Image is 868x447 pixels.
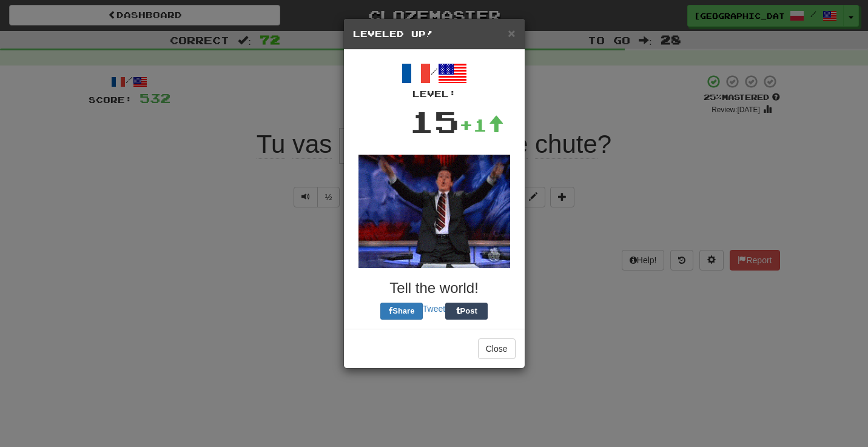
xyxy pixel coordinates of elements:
[478,338,516,359] button: Close
[508,26,515,40] span: ×
[358,155,510,268] img: colbert-2-be1bfdc20e1ad268952deef278b8706a84000d88b3e313df47e9efb4a1bfc052.gif
[423,304,445,314] a: Tweet
[409,100,459,143] div: 15
[353,88,516,100] div: Level:
[353,28,516,40] h5: Leveled Up!
[353,280,516,296] h3: Tell the world!
[508,27,515,39] button: Close
[459,113,504,137] div: +1
[445,303,488,320] button: Post
[380,303,423,320] button: Share
[353,59,516,100] div: /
